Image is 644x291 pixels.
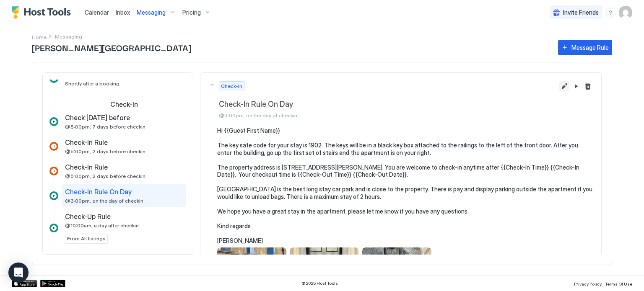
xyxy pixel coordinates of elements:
button: Delete message rule [583,81,593,91]
a: Terms Of Use [605,279,632,288]
span: © 2025 Host Tools [301,281,338,286]
span: Terms Of Use [605,281,632,286]
span: Check-In Rule On Day [219,100,556,109]
span: Home [32,34,47,40]
span: Invite Friends [563,9,599,16]
span: Inbox [116,9,130,16]
a: Calendar [85,8,109,17]
span: @5:00pm, 7 days before checkin [65,124,145,130]
button: Check-InCheck-In Rule On Day@3:00pm, on the day of checkinEdit message rulePause Message RuleDele... [200,73,601,127]
span: Shortly after a booking [65,80,119,87]
span: Messaging [137,9,166,16]
div: menu [605,8,615,18]
span: @3:00pm, on the day of checkin [219,112,556,118]
span: @5:00pm, 2 days before checkin [65,148,145,155]
span: Check-In [221,82,242,90]
span: Check [DATE] before [65,113,130,122]
button: Edit message rule [559,81,569,91]
span: From All listings [67,235,106,242]
span: @10:00am, a day after checkin [65,222,139,229]
span: Pricing [182,9,201,16]
span: Check-In Rule [65,163,108,171]
a: Google Play Store [40,280,65,287]
div: Open Intercom Messenger [8,263,29,283]
span: @3:00pm, on the day of checkin [65,198,143,204]
span: Check-Up Rule [65,212,111,221]
a: Inbox [116,8,130,17]
span: Check-In Rule [65,138,108,147]
div: Message Rule [571,43,609,52]
a: Privacy Policy [574,279,602,288]
button: Message Rule [558,40,612,55]
a: Host Tools Logo [12,6,75,19]
span: Calendar [85,9,109,16]
div: Breadcrumb [32,32,47,41]
pre: Hi {{Guest First Name}} The key safe code for your stay is 1902. The keys will be in a black key ... [217,127,593,244]
span: Breadcrumb [55,33,82,40]
span: [PERSON_NAME][GEOGRAPHIC_DATA] [32,41,550,54]
span: Check-In Rule On Day [65,188,132,196]
div: User profile [619,6,632,19]
a: App Store [12,280,37,287]
span: Check-In [110,100,138,108]
button: Pause Message Rule [571,81,581,91]
span: Privacy Policy [574,281,602,286]
span: @5:00pm, 2 days before checkin [65,173,145,179]
a: Home [32,32,47,41]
